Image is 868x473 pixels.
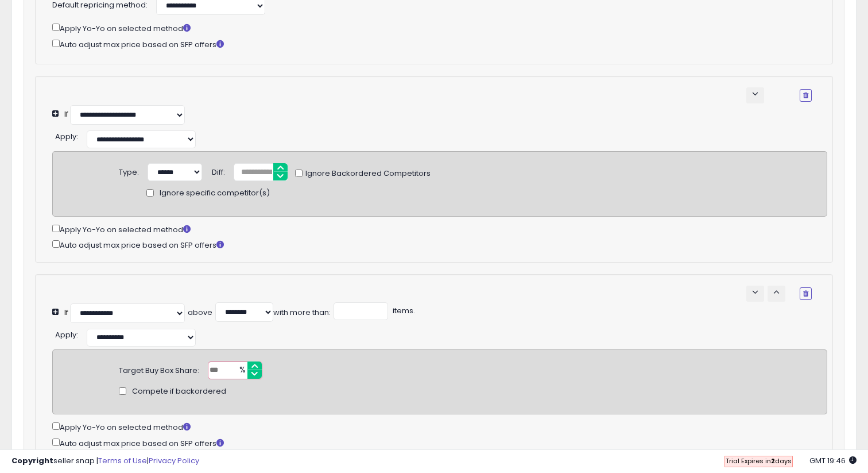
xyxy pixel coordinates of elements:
div: Apply Yo-Yo on selected method [52,21,812,34]
span: Trial Expires in days [726,456,792,466]
strong: Copyright [11,455,53,466]
div: Auto adjust max price based on SFP offers [52,238,827,251]
div: Diff: [212,163,225,178]
div: seller snap | | [11,456,199,467]
span: keyboard_arrow_up [771,287,782,298]
div: Target Buy Box Share: [119,362,199,376]
button: keyboard_arrow_up [768,286,785,302]
div: Type: [119,163,139,178]
div: with more than: [273,307,331,318]
span: Apply [55,329,76,340]
div: Auto adjust max price based on SFP offers [52,37,812,51]
button: keyboard_arrow_down [746,286,764,302]
div: Apply Yo-Yo on selected method [52,222,827,236]
div: above [188,307,212,318]
span: Apply [55,131,76,142]
span: keyboard_arrow_down [750,287,761,298]
span: 2025-10-13 19:46 GMT [809,455,857,466]
b: 2 [771,456,775,466]
div: : [55,326,78,341]
a: Privacy Policy [149,455,199,466]
div: : [55,128,78,143]
i: Remove Condition [803,92,808,99]
span: % [232,362,251,379]
a: Terms of Use [98,455,147,466]
i: Remove Condition [803,290,808,297]
div: Apply Yo-Yo on selected method [52,420,827,433]
button: keyboard_arrow_down [746,87,764,103]
span: Ignore Backordered Competitors [303,168,431,179]
span: Compete if backordered [132,386,226,397]
div: Auto adjust max price based on SFP offers [52,436,827,449]
span: keyboard_arrow_down [750,89,761,99]
span: items. [391,305,415,316]
span: Ignore specific competitor(s) [160,188,270,199]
